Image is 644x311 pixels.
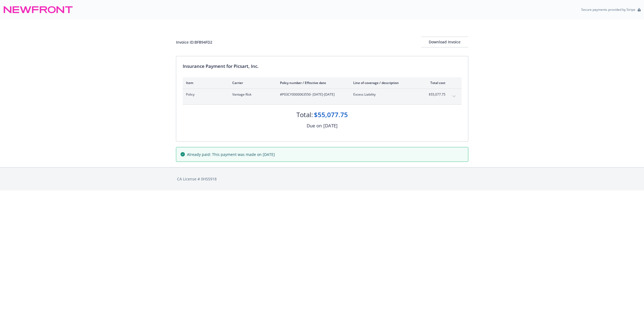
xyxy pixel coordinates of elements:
[425,81,445,85] div: Total cost
[187,152,275,157] span: Already paid: This payment was made on [DATE]
[177,176,467,182] div: CA License # 0H55918
[296,110,313,119] div: Total:
[232,92,271,97] span: Vantage Risk
[186,81,224,85] div: Item
[176,39,212,45] div: Invoice ID: BFB94FD2
[353,81,417,85] div: Line of coverage / description
[183,63,462,70] div: Insurance Payment for Picsart, Inc.
[307,122,322,129] div: Due on
[232,81,271,85] div: Carrier
[450,92,458,101] button: expand content
[421,37,468,47] div: Download Invoice
[280,81,345,85] div: Policy number / Effective date
[581,7,635,12] p: Secure payments provided by Stripe
[183,89,462,104] div: PolicyVantage Risk#P03CY0000063550- [DATE]-[DATE]Excess Liability$55,077.75expand content
[353,92,417,97] span: Excess Liability
[314,110,348,119] div: $55,077.75
[425,92,445,97] span: $55,077.75
[186,92,224,97] span: Policy
[280,92,345,97] span: #P03CY0000063550 - [DATE]-[DATE]
[421,37,468,47] button: Download Invoice
[323,122,338,129] div: [DATE]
